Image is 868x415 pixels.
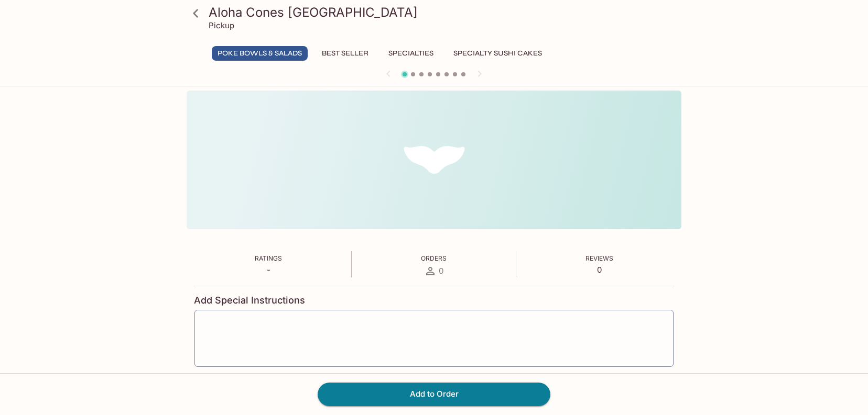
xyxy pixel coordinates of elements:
p: Pickup [209,20,234,30]
button: Add to Order [318,383,550,406]
p: 0 [585,265,613,275]
h4: Add Special Instructions [194,295,674,306]
button: Specialties [383,46,439,61]
span: Ratings [255,254,282,262]
h3: Aloha Cones [GEOGRAPHIC_DATA] [209,4,677,20]
span: Orders [421,254,447,262]
button: Specialty Sushi Cakes [448,46,548,61]
button: Best Seller [316,46,374,61]
span: 0 [439,266,443,276]
button: Poke Bowls & Salads [212,46,308,61]
span: Reviews [585,254,613,262]
p: - [255,265,282,275]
